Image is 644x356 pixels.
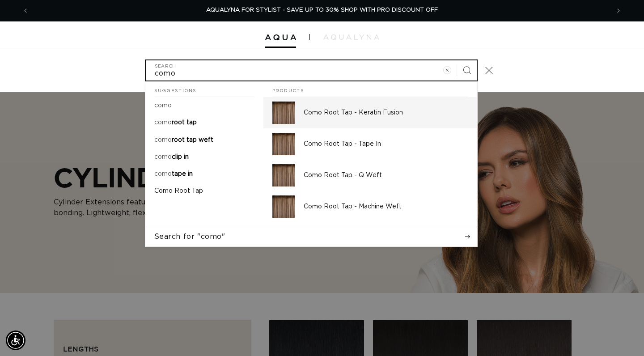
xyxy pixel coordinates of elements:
[263,128,477,160] a: Como Root Tap - Tape In
[323,34,379,40] img: aqualyna.com
[263,160,477,191] a: Como Root Tap - Q Weft
[265,34,296,41] img: Aqua Hair Extensions
[479,60,499,80] button: Close
[145,97,263,114] a: como
[272,133,295,155] img: Como Root Tap - Tape In
[154,119,197,127] p: como root tap
[272,81,468,97] h2: Products
[172,154,189,160] span: clip in
[272,195,295,218] img: Como Root Tap - Machine Weft
[145,114,263,131] a: como root tap
[304,109,468,117] p: Como Root Tap - Keratin Fusion
[154,187,203,195] p: Como Root Tap
[16,2,35,19] button: Previous announcement
[154,119,172,126] mark: como
[154,154,172,160] mark: como
[154,232,225,242] span: Search for "como"
[272,164,295,186] img: Como Root Tap - Q Weft
[154,153,189,161] p: como clip in
[437,60,457,80] button: Clear search term
[146,60,477,81] input: Search
[304,171,468,179] p: Como Root Tap - Q Weft
[263,191,477,222] a: Como Root Tap - Machine Weft
[599,313,644,356] iframe: Chat Widget
[172,119,197,126] span: root tap
[154,102,172,109] mark: como
[609,2,628,19] button: Next announcement
[154,136,213,144] p: como root tap weft
[263,97,477,128] a: Como Root Tap - Keratin Fusion
[145,131,263,148] a: como root tap weft
[154,102,172,110] p: como
[172,171,193,177] span: tape in
[154,81,254,97] h2: Suggestions
[145,182,263,199] a: Como Root Tap
[206,7,438,13] span: AQUALYNA FOR STYLIST - SAVE UP TO 30% SHOP WITH PRO DISCOUNT OFF
[145,165,263,182] a: como tape in
[457,60,477,80] button: Search
[304,203,468,211] p: Como Root Tap - Machine Weft
[145,148,263,165] a: como clip in
[6,331,25,350] div: Accessibility Menu
[304,140,468,148] p: Como Root Tap - Tape In
[172,137,213,143] span: root tap weft
[154,170,193,178] p: como tape in
[154,171,172,177] mark: como
[154,137,172,143] mark: como
[272,102,295,124] img: Como Root Tap - Keratin Fusion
